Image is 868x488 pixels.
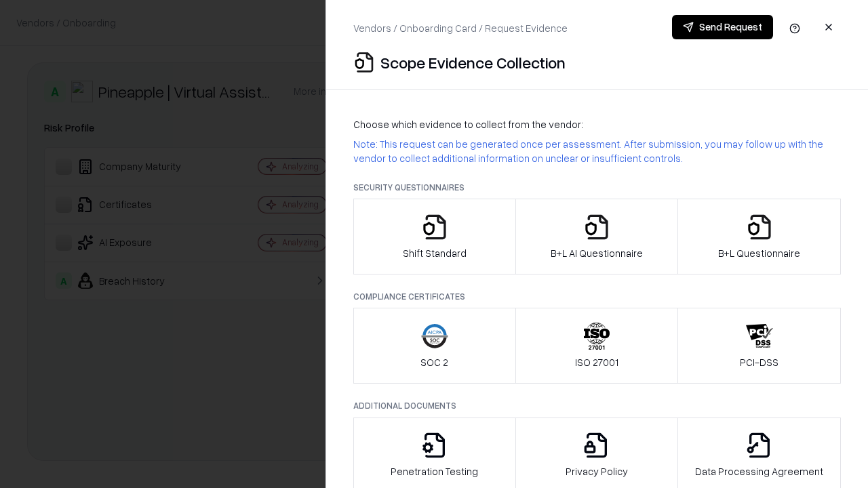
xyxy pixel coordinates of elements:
p: Shift Standard [403,246,467,260]
p: SOC 2 [420,355,448,369]
button: PCI-DSS [677,308,841,384]
p: Data Processing Agreement [695,464,823,479]
button: B+L AI Questionnaire [515,199,679,274]
button: Send Request [672,15,773,39]
p: Privacy Policy [566,464,628,479]
button: ISO 27001 [515,308,679,384]
p: B+L Questionnaire [718,246,800,260]
p: Vendors / Onboarding Card / Request Evidence [353,21,568,35]
button: Shift Standard [353,199,516,274]
p: Penetration Testing [391,464,478,479]
p: Additional Documents [353,400,841,411]
p: Compliance Certificates [353,291,841,302]
button: SOC 2 [353,308,516,384]
p: B+L AI Questionnaire [551,246,643,260]
p: Choose which evidence to collect from the vendor: [353,117,841,131]
p: ISO 27001 [575,355,618,369]
p: Security Questionnaires [353,182,841,193]
p: Scope Evidence Collection [380,52,566,73]
button: B+L Questionnaire [677,199,841,274]
p: PCI-DSS [740,355,778,369]
p: Note: This request can be generated once per assessment. After submission, you may follow up with... [353,137,841,165]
